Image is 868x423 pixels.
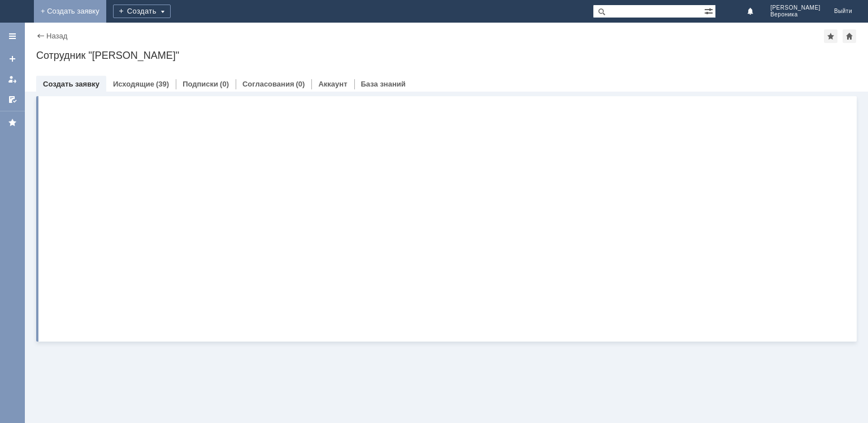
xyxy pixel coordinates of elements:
a: Мои согласования [3,90,21,109]
a: Подписки [183,80,218,88]
a: Создать заявку [3,50,21,68]
span: Вероника [770,11,821,18]
a: Согласования [242,80,294,88]
div: (39) [156,80,169,88]
div: Сделать домашней страницей [843,29,856,43]
a: Аккаунт [318,80,347,88]
div: Создать [113,5,171,18]
a: Создать заявку [43,80,99,88]
a: Назад [46,32,67,40]
span: Расширенный поиск [704,5,715,16]
div: (0) [220,80,229,88]
a: Мои заявки [3,70,21,88]
div: (0) [296,80,305,88]
span: [PERSON_NAME] [770,5,821,11]
a: Исходящие [113,80,154,88]
div: Добавить в избранное [824,29,837,43]
a: База знаний [361,80,406,88]
div: Сотрудник "[PERSON_NAME]" [36,50,857,61]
